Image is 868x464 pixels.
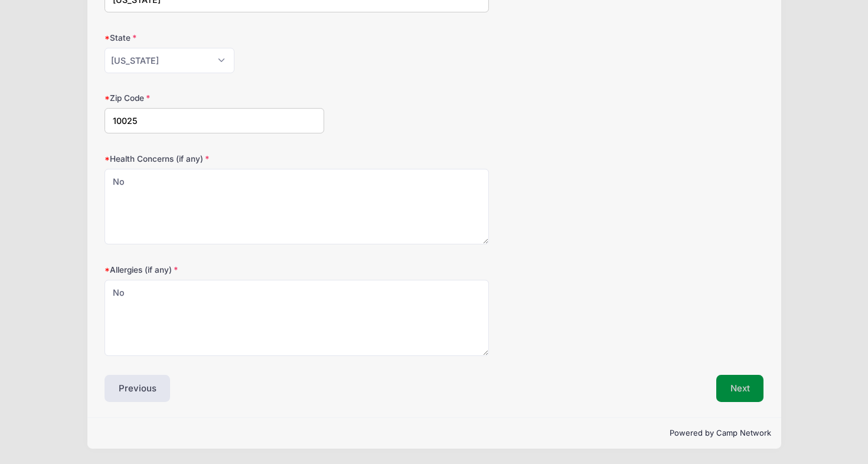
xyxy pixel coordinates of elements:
[105,153,324,165] label: Health Concerns (if any)
[105,280,489,356] textarea: No
[105,92,324,104] label: Zip Code
[105,32,324,44] label: State
[105,264,324,276] label: Allergies (if any)
[105,169,489,245] textarea: No
[716,375,764,402] button: Next
[105,375,171,402] button: Previous
[105,108,324,133] input: xxxxx
[97,427,772,439] p: Powered by Camp Network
